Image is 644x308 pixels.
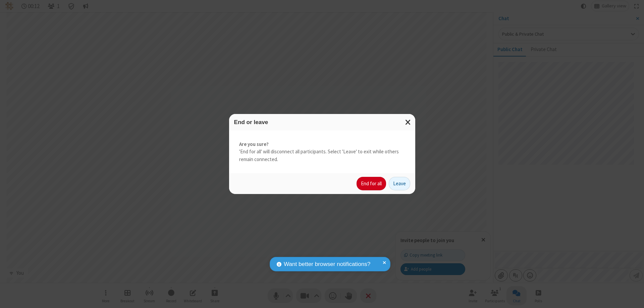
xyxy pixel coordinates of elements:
strong: Are you sure? [239,141,405,148]
div: 'End for all' will disconnect all participants. Select 'Leave' to exit while others remain connec... [229,130,415,174]
span: Want better browser notifications? [284,260,370,269]
button: Leave [389,177,410,190]
h3: End or leave [234,119,410,125]
button: Close modal [401,114,415,130]
button: End for all [357,177,386,190]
